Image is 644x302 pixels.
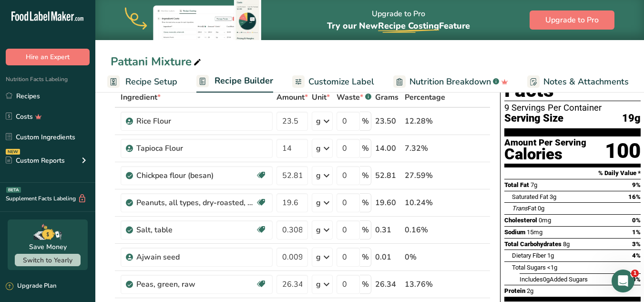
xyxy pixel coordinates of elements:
[136,279,256,290] div: Peas, green, raw
[504,229,525,236] span: Sodium
[136,251,256,263] div: Ajwain seed
[512,205,536,212] span: Fat
[215,74,273,87] span: Recipe Builder
[375,92,399,103] span: Grams
[547,252,554,259] span: 1g
[504,57,641,101] h1: Nutrition Facts
[612,270,634,292] iframe: Intercom live chat
[405,279,445,290] div: 13.76%
[632,229,641,236] span: 1%
[632,240,641,248] span: 3%
[531,181,537,188] span: 7g
[563,240,570,248] span: 8g
[393,71,508,93] a: Nutrition Breakdown
[622,113,641,125] span: 19g
[520,276,588,283] span: Includes Added Sugars
[512,193,548,200] span: Saturated Fat
[136,143,256,154] div: Tapioca Flour
[121,92,161,103] span: Ingredient
[375,224,401,236] div: 0.31
[632,217,641,224] span: 0%
[550,193,556,200] span: 3g
[504,113,563,125] span: Serving Size
[405,143,445,154] div: 7.32%
[316,170,321,181] div: g
[504,167,641,179] section: % Daily Value *
[405,92,445,103] span: Percentage
[375,115,401,127] div: 23.50
[6,156,65,166] div: Custom Reports
[538,205,544,212] span: 0g
[136,224,256,236] div: Salt, table
[316,143,321,154] div: g
[632,252,641,259] span: 4%
[405,224,445,236] div: 0.16%
[405,197,445,208] div: 10.24%
[308,75,374,88] span: Customize Label
[337,92,371,103] div: Waste
[375,197,401,208] div: 19.60
[543,75,629,88] span: Notes & Attachments
[6,49,90,65] button: Hire an Expert
[547,264,557,271] span: <1g
[512,252,546,259] span: Dietary Fiber
[605,138,641,164] div: 100
[327,20,470,31] span: Try our New Feature
[504,217,537,224] span: Cholesterol
[527,287,533,294] span: 2g
[136,170,256,181] div: Chickpea flour (besan)
[292,71,374,93] a: Customize Label
[504,181,529,188] span: Total Fat
[15,254,81,266] button: Switch to Yearly
[527,71,629,93] a: Notes & Attachments
[504,287,525,294] span: Protein
[378,20,439,31] span: Recipe Costing
[375,279,401,290] div: 26.34
[375,251,401,263] div: 0.01
[405,115,445,127] div: 12.28%
[6,281,56,291] div: Upgrade Plan
[316,197,321,208] div: g
[327,0,470,40] div: Upgrade to Pro
[276,92,308,103] span: Amount
[6,187,21,193] div: BETA
[312,92,330,103] span: Unit
[504,240,562,248] span: Total Carbohydrates
[405,170,445,181] div: 27.59%
[23,256,72,265] span: Switch to Yearly
[512,264,546,271] span: Total Sugars
[405,251,445,263] div: 0%
[632,181,641,188] span: 9%
[107,71,177,93] a: Recipe Setup
[632,276,641,283] span: 0%
[111,53,203,70] div: Pattani Mixture
[29,242,67,252] div: Save Money
[545,14,599,26] span: Upgrade to Pro
[539,217,551,224] span: 0mg
[316,115,321,127] div: g
[196,70,273,93] a: Recipe Builder
[409,75,491,88] span: Nutrition Breakdown
[628,193,641,200] span: 16%
[504,147,586,161] div: Calories
[504,138,586,147] div: Amount Per Serving
[316,251,321,263] div: g
[527,229,542,236] span: 15mg
[6,149,20,155] div: NEW
[512,205,528,212] i: Trans
[375,170,401,181] div: 52.81
[375,143,401,154] div: 14.00
[543,276,550,283] span: 0g
[316,279,321,290] div: g
[125,75,177,88] span: Recipe Setup
[316,224,321,236] div: g
[530,10,614,30] button: Upgrade to Pro
[504,103,641,113] div: 9 Servings Per Container
[136,197,256,208] div: Peanuts, all types, dry-roasted, without salt
[631,270,639,277] span: 1
[136,115,256,127] div: Rice Flour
